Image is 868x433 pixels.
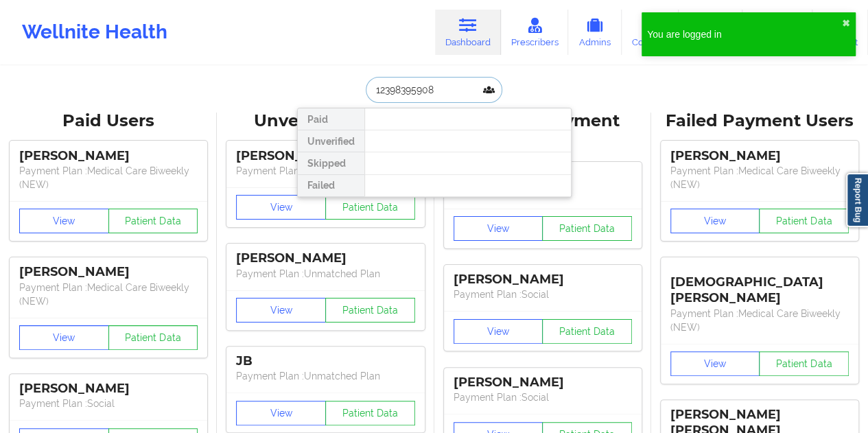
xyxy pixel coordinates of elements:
[19,148,198,164] div: [PERSON_NAME]
[298,152,364,174] div: Skipped
[236,164,414,178] p: Payment Plan : Unmatched Plan
[568,10,622,55] a: Admins
[670,264,849,306] div: [DEMOGRAPHIC_DATA][PERSON_NAME]
[236,353,414,369] div: JB
[454,319,543,344] button: View
[19,209,109,233] button: View
[454,375,632,390] div: [PERSON_NAME]
[10,110,207,132] div: Paid Users
[435,10,501,55] a: Dashboard
[19,281,198,308] p: Payment Plan : Medical Care Biweekly (NEW)
[236,148,414,164] div: [PERSON_NAME]
[325,195,415,220] button: Patient Data
[298,175,364,197] div: Failed
[842,18,850,29] button: close
[759,209,849,233] button: Patient Data
[670,164,849,191] p: Payment Plan : Medical Care Biweekly (NEW)
[670,209,760,233] button: View
[454,272,632,288] div: [PERSON_NAME]
[236,195,326,220] button: View
[19,381,198,397] div: [PERSON_NAME]
[325,298,415,323] button: Patient Data
[236,369,414,383] p: Payment Plan : Unmatched Plan
[670,148,849,164] div: [PERSON_NAME]
[542,319,632,344] button: Patient Data
[454,216,543,241] button: View
[542,216,632,241] button: Patient Data
[325,401,415,425] button: Patient Data
[298,108,364,130] div: Paid
[298,130,364,152] div: Unverified
[670,307,849,334] p: Payment Plan : Medical Care Biweekly (NEW)
[759,351,849,376] button: Patient Data
[670,351,760,376] button: View
[236,250,414,266] div: [PERSON_NAME]
[501,10,569,55] a: Prescribers
[454,288,632,301] p: Payment Plan : Social
[19,397,198,410] p: Payment Plan : Social
[226,110,424,132] div: Unverified Users
[647,27,842,41] div: You are logged in
[236,401,326,425] button: View
[661,110,858,132] div: Failed Payment Users
[108,209,198,233] button: Patient Data
[846,173,868,227] a: Report Bug
[622,10,679,55] a: Coaches
[108,325,198,350] button: Patient Data
[236,298,326,323] button: View
[19,164,198,191] p: Payment Plan : Medical Care Biweekly (NEW)
[19,264,198,280] div: [PERSON_NAME]
[454,390,632,404] p: Payment Plan : Social
[19,325,109,350] button: View
[236,267,414,281] p: Payment Plan : Unmatched Plan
